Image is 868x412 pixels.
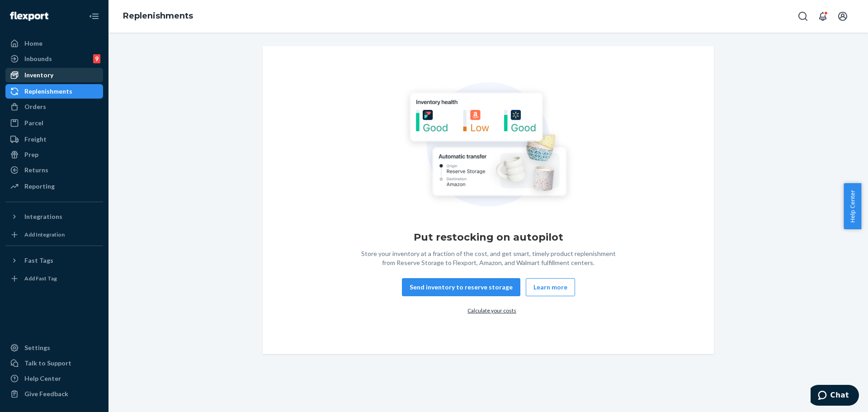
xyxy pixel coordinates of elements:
a: Home [5,36,103,51]
button: Open Search Box [794,7,812,25]
button: Help Center [844,183,861,229]
h1: Put restocking on autopilot [414,230,563,245]
a: Help Center [5,371,103,386]
div: Inventory [24,71,53,80]
div: Help Center [24,374,61,383]
button: Integrations [5,209,103,224]
a: Freight [5,132,103,147]
button: Learn more [526,278,575,296]
div: Talk to Support [24,359,71,368]
button: Open notifications [814,7,832,25]
div: Parcel [24,118,43,128]
button: Fast Tags [5,253,103,268]
a: Inventory [5,68,103,82]
div: 9 [93,54,100,63]
div: Add Fast Tag [24,275,57,282]
div: Home [24,39,42,48]
ol: breadcrumbs [116,3,200,29]
a: Inbounds9 [5,52,103,66]
img: Empty list [401,82,576,210]
iframe: Opens a widget where you can chat to one of our agents [811,385,859,407]
button: Talk to Support [5,356,103,370]
a: Parcel [5,116,103,130]
a: Replenishments [123,11,193,21]
div: Integrations [24,212,62,221]
button: Open account menu [834,7,852,25]
a: Replenishments [5,84,103,99]
div: Returns [24,166,48,175]
a: Orders [5,99,103,114]
div: Reporting [24,182,55,191]
button: Give Feedback [5,387,103,401]
div: Inbounds [24,54,52,63]
a: Add Fast Tag [5,271,103,286]
div: Fast Tags [24,256,53,265]
div: Give Feedback [24,389,68,398]
div: Prep [24,150,38,159]
a: Add Integration [5,227,103,242]
a: Calculate your costs [467,307,516,314]
a: Prep [5,147,103,162]
div: Replenishments [24,87,72,96]
a: Reporting [5,179,103,194]
div: Freight [24,135,47,144]
div: Store your inventory at a fraction of the cost, and get smart, timely product replenishment from ... [357,249,619,267]
div: Add Integration [24,231,65,238]
div: Orders [24,102,46,111]
button: Send inventory to reserve storage [402,278,520,296]
div: Settings [24,343,50,352]
a: Returns [5,163,103,177]
a: Settings [5,341,103,355]
img: Flexport logo [10,12,48,21]
button: Close Navigation [85,7,103,25]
